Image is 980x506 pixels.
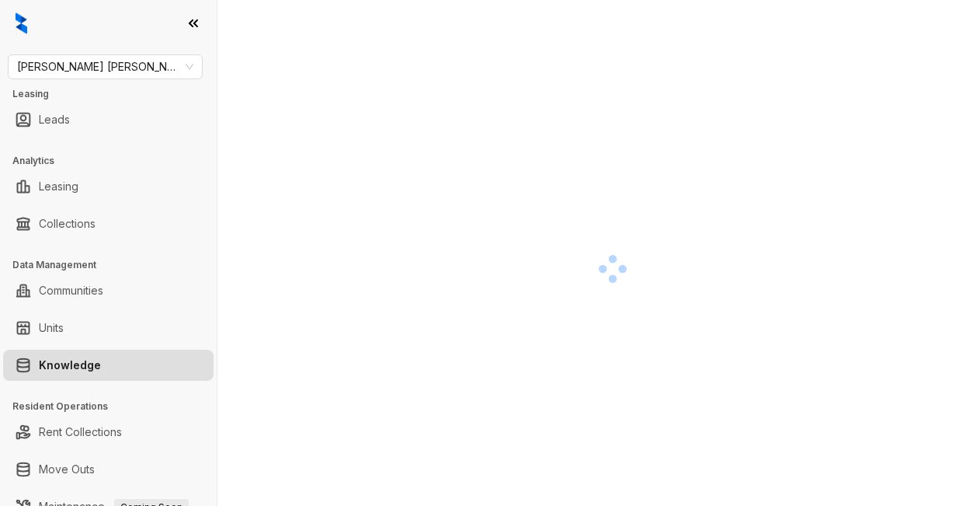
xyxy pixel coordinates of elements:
[39,171,78,202] a: Leasing
[39,275,103,306] a: Communities
[39,417,122,448] a: Rent Collections
[12,258,217,272] h3: Data Management
[3,350,214,381] li: Knowledge
[3,275,214,306] li: Communities
[39,312,64,344] a: Units
[3,104,214,135] li: Leads
[3,417,214,448] li: Rent Collections
[39,454,95,485] a: Move Outs
[12,154,217,168] h3: Analytics
[39,350,101,381] a: Knowledge
[39,104,70,135] a: Leads
[3,312,214,344] li: Units
[3,454,214,485] li: Move Outs
[17,55,193,79] span: Gates Hudson
[39,208,96,239] a: Collections
[3,208,214,239] li: Collections
[16,12,27,34] img: logo
[12,87,217,101] h3: Leasing
[3,171,214,202] li: Leasing
[12,400,217,414] h3: Resident Operations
